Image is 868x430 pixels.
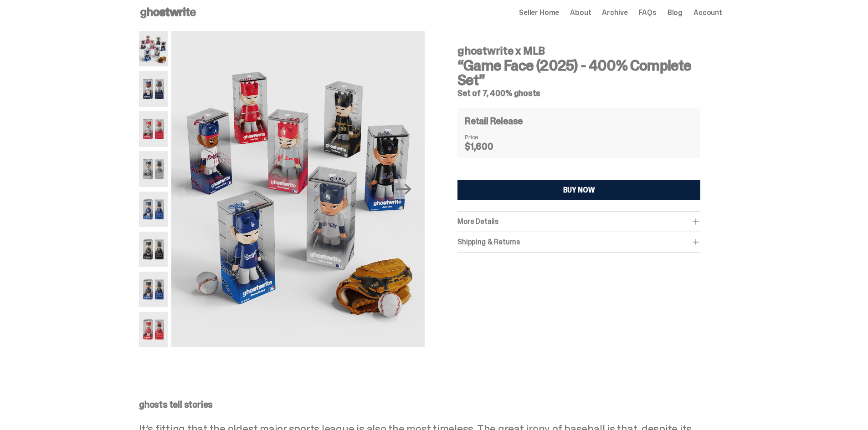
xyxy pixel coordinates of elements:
span: More Details [457,217,498,226]
a: FAQs [638,9,656,16]
a: Blog [668,9,683,16]
img: 08-ghostwrite-mlb-game-face-complete-set-mike-trout.png [139,312,168,347]
a: Archive [602,9,627,16]
h4: ghostwrite x MLB [457,46,700,56]
img: 06-ghostwrite-mlb-game-face-complete-set-paul-skenes.png [139,232,168,267]
h4: Retail Release [465,116,523,126]
img: 04-ghostwrite-mlb-game-face-complete-set-aaron-judge.png [139,151,168,187]
a: Seller Home [519,9,559,16]
h5: Set of 7, 400% ghosts [457,89,700,97]
a: About [570,9,591,16]
img: 02-ghostwrite-mlb-game-face-complete-set-ronald-acuna-jr.png [139,71,168,106]
button: BUY NOW [457,180,700,200]
img: 01-ghostwrite-mlb-game-face-complete-set.png [139,31,168,66]
a: Account [693,9,722,16]
img: 05-ghostwrite-mlb-game-face-complete-set-shohei-ohtani.png [139,192,168,227]
button: Next [394,179,414,199]
div: BUY NOW [563,187,595,194]
dd: $1,600 [465,142,510,151]
img: 01-ghostwrite-mlb-game-face-complete-set.png [171,31,425,347]
dt: Price [465,134,510,140]
div: Shipping & Returns [457,238,700,247]
img: 07-ghostwrite-mlb-game-face-complete-set-juan-soto.png [139,272,168,307]
img: 03-ghostwrite-mlb-game-face-complete-set-bryce-harper.png [139,111,168,147]
h3: “Game Face (2025) - 400% Complete Set” [457,58,700,87]
p: ghosts tell stories [139,400,722,409]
